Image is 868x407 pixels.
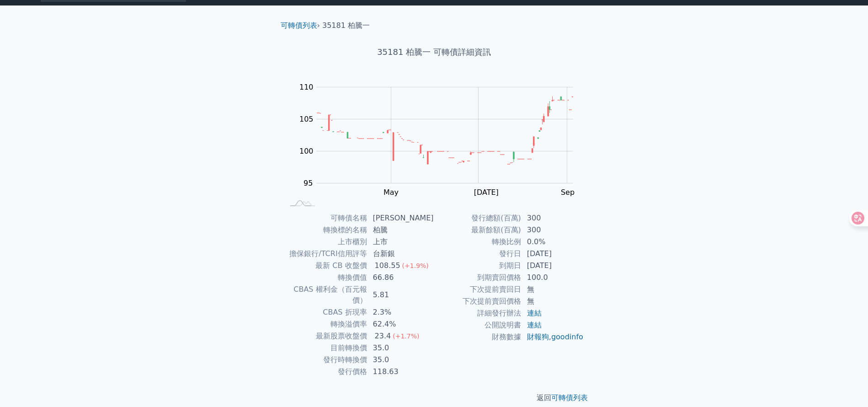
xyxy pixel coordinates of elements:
[284,284,367,306] td: CBAS 權利金（百元報價）
[299,147,314,155] tspan: 100
[367,366,434,378] td: 118.63
[434,284,522,295] td: 下次提前賣回日
[322,20,370,31] li: 35181 柏騰一
[367,248,434,260] td: 台新銀
[284,330,367,342] td: 最新股票收盤價
[373,331,393,342] div: 23.4
[522,260,584,272] td: [DATE]
[474,188,499,197] tspan: [DATE]
[522,295,584,307] td: 無
[294,83,587,197] g: Chart
[522,212,584,224] td: 300
[434,307,522,319] td: 詳細發行辦法
[402,262,429,269] span: (+1.9%)
[822,363,868,407] div: 聊天小工具
[284,272,367,284] td: 轉換價值
[284,224,367,236] td: 轉換標的名稱
[522,236,584,248] td: 0.0%
[284,248,367,260] td: 擔保銀行/TCRI信用評等
[434,331,522,343] td: 財務數據
[284,366,367,378] td: 發行價格
[284,306,367,318] td: CBAS 折現率
[551,393,588,402] a: 可轉債列表
[284,260,367,272] td: 最新 CB 收盤價
[273,392,595,403] p: 返回
[527,332,549,341] a: 財報狗
[434,260,522,272] td: 到期日
[373,260,402,271] div: 108.55
[434,272,522,284] td: 到期賣回價格
[383,188,399,197] tspan: May
[522,331,584,343] td: ,
[367,354,434,366] td: 35.0
[393,332,419,340] span: (+1.7%)
[367,284,434,306] td: 5.81
[284,342,367,354] td: 目前轉換價
[273,46,595,59] h1: 35181 柏騰一 可轉債詳細資訊
[367,224,434,236] td: 柏騰
[522,284,584,295] td: 無
[551,332,583,341] a: goodinfo
[434,319,522,331] td: 公開說明書
[434,212,522,224] td: 發行總額(百萬)
[527,309,542,317] a: 連結
[304,179,313,187] tspan: 95
[522,224,584,236] td: 300
[284,212,367,224] td: 可轉債名稱
[434,224,522,236] td: 最新餘額(百萬)
[434,295,522,307] td: 下次提前賣回價格
[281,20,320,31] li: ›
[284,354,367,366] td: 發行時轉換價
[434,236,522,248] td: 轉換比例
[367,318,434,330] td: 62.4%
[561,188,575,197] tspan: Sep
[527,321,542,329] a: 連結
[284,236,367,248] td: 上市櫃別
[367,212,434,224] td: [PERSON_NAME]
[522,248,584,260] td: [DATE]
[522,272,584,284] td: 100.0
[367,272,434,284] td: 66.86
[434,248,522,260] td: 發行日
[281,21,317,30] a: 可轉債列表
[299,115,314,123] tspan: 105
[367,342,434,354] td: 35.0
[367,306,434,318] td: 2.3%
[284,318,367,330] td: 轉換溢價率
[822,363,868,407] iframe: Chat Widget
[367,236,434,248] td: 上市
[299,83,314,91] tspan: 110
